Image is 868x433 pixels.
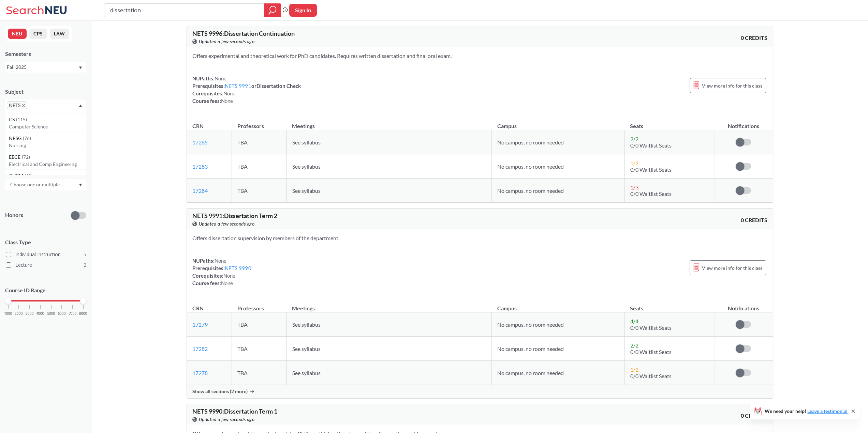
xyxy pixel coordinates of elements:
span: 0/0 Waitlist Seats [630,324,671,331]
span: See syllabus [292,187,321,194]
a: 17285 [192,139,208,145]
label: Lecture [6,261,86,269]
p: Computer Science [9,123,86,130]
span: See syllabus [292,163,321,170]
span: None [215,258,227,264]
span: See syllabus [292,345,321,352]
span: 0/0 Waitlist Seats [630,142,671,149]
span: 0/0 Waitlist Seats [630,373,671,379]
span: 0 CREDITS [741,216,767,224]
span: NRSG [9,135,23,142]
span: 0/0 Waitlist Seats [630,349,671,355]
section: Offers dissertation supervision by members of the department. [192,234,767,242]
span: None [221,98,233,104]
div: CRN [192,122,204,130]
a: 17278 [192,370,208,376]
section: Offers experimental and theoretical work for PhD candidates. Requires written dissertation and fi... [192,52,767,60]
td: TBA [232,154,286,179]
span: CHEM [9,172,25,180]
div: NETSX to remove pillDropdown arrowCS(115)Computer ScienceNRSG(76)NursingEECE(72)Electrical and Co... [5,99,86,113]
span: See syllabus [292,321,321,328]
span: View more info for this class [702,264,762,272]
span: 0/0 Waitlist Seats [630,166,671,173]
span: CS [9,116,16,123]
div: magnifying glass [264,3,281,17]
span: 5 [84,251,86,258]
span: 8000 [79,312,87,315]
div: NUPaths: Prerequisites: Corequisites: Course fees: [192,257,251,287]
div: Show all sections (2 more) [187,385,773,398]
td: TBA [232,179,286,203]
a: NETS 9990 [225,265,251,271]
input: Class, professor, course number, "phrase" [109,4,259,16]
span: 0 CREDITS [741,34,767,42]
th: Professors [232,298,286,312]
span: We need your help! [765,409,848,414]
input: Choose one or multiple [7,181,64,189]
span: None [221,280,233,286]
span: Updated a few seconds ago [199,38,255,45]
td: No campus, no room needed [492,361,624,385]
div: CRN [192,305,204,312]
span: 0/0 Waitlist Seats [630,190,671,197]
p: Nursing [9,142,86,149]
td: No campus, no room needed [492,179,624,203]
span: ( 115 ) [16,117,27,122]
div: Fall 2025Dropdown arrow [5,62,86,73]
span: Show all sections (2 more) [192,388,248,395]
th: Notifications [714,298,773,312]
th: Meetings [286,115,491,130]
span: 2 / 2 [630,342,638,349]
span: See syllabus [292,139,321,145]
p: Course ID Range [5,287,86,294]
svg: Dropdown arrow [79,104,82,107]
td: No campus, no room needed [492,154,624,179]
svg: Dropdown arrow [79,184,82,186]
span: NETS 9996 : Dissertation Continuation [192,30,295,37]
span: 0 CREDITS [741,412,767,419]
th: Seats [624,298,714,312]
span: See syllabus [292,370,321,376]
span: NETSX to remove pill [7,101,27,109]
td: TBA [232,312,286,337]
div: Fall 2025 [7,63,78,71]
th: Professors [232,115,286,130]
button: CPS [29,29,47,39]
td: TBA [232,130,286,154]
span: 2 / 2 [630,136,638,142]
div: Subject [5,88,86,95]
span: 3000 [26,312,34,315]
td: No campus, no room needed [492,337,624,361]
span: 6000 [58,312,66,315]
span: None [223,90,236,96]
button: LAW [50,29,69,39]
span: 4000 [36,312,44,315]
span: NETS 9990 : Dissertation Term 1 [192,407,277,415]
button: NEU [8,29,27,39]
a: NETS 9991 [225,83,251,89]
span: Updated a few seconds ago [199,220,255,228]
a: 17283 [192,163,208,170]
span: 5000 [47,312,55,315]
svg: Dropdown arrow [79,66,82,69]
span: None [215,75,227,81]
span: 1 / 2 [630,160,638,166]
th: Seats [624,115,714,130]
span: 7000 [69,312,77,315]
span: NETS 9991 : Dissertation Term 2 [192,212,277,219]
p: Electrical and Comp Engineerng [9,161,86,168]
a: 17282 [192,345,208,352]
span: View more info for this class [702,81,762,90]
a: 17284 [192,187,208,194]
svg: X to remove pill [22,104,25,107]
span: ( 76 ) [23,135,31,141]
th: Campus [492,298,624,312]
td: TBA [232,337,286,361]
span: 2 [84,261,86,269]
span: None [223,273,236,279]
span: 1000 [4,312,12,315]
p: Honors [5,211,23,219]
th: Campus [492,115,624,130]
div: Dropdown arrow [5,179,86,190]
span: 1 / 3 [630,184,638,190]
